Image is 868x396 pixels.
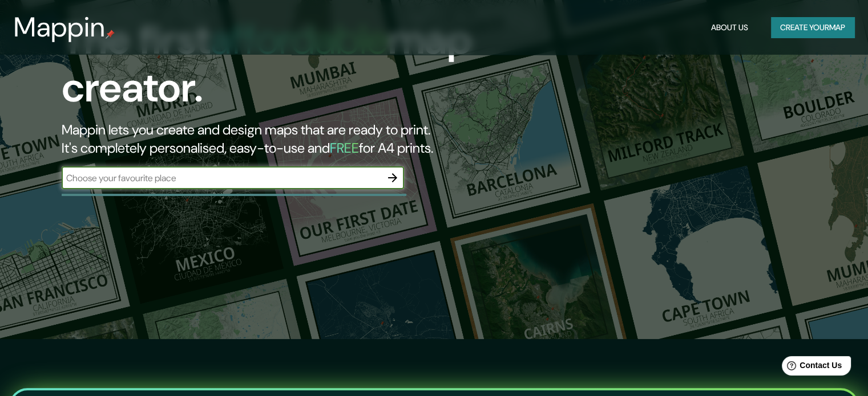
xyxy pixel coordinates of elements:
[771,17,854,38] button: Create yourmap
[62,16,496,121] h1: The first map creator.
[62,121,496,157] h2: Mappin lets you create and design maps that are ready to print. It's completely personalised, eas...
[14,11,106,43] h3: Mappin
[766,352,855,383] iframe: Help widget launcher
[330,139,359,157] h5: FREE
[106,30,115,39] img: mappin-pin
[62,172,381,185] input: Choose your favourite place
[706,17,753,38] button: About Us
